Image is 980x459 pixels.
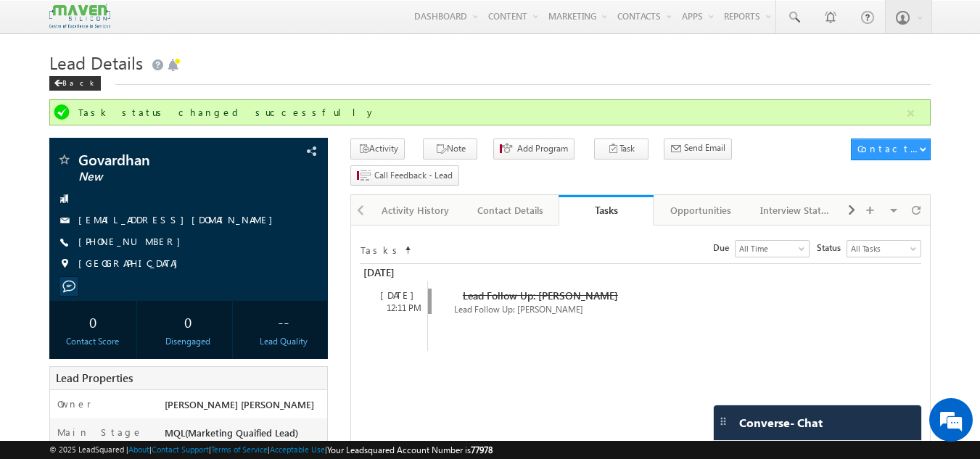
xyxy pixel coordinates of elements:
span: [PHONE_NUMBER] [78,235,188,249]
a: Terms of Service [211,444,268,454]
a: Opportunities [654,195,749,226]
span: Govardhan [78,152,250,167]
div: Lead Quality [243,335,324,348]
span: Your Leadsquared Account Number is [327,444,493,455]
div: [DATE] [367,289,427,302]
label: Owner [57,397,91,410]
span: Converse - Chat [739,416,823,429]
span: Status [817,241,847,255]
div: Contact Actions [857,142,919,155]
div: Activity History [380,202,450,219]
div: Opportunities [665,202,736,219]
div: Back [49,76,101,91]
div: 0 [148,308,228,335]
span: Lead Follow Up: [PERSON_NAME] [454,304,583,315]
a: All Tasks [847,240,921,257]
span: Due [713,241,735,255]
div: Interview Status [760,202,831,219]
span: Add Program [517,142,568,155]
span: [GEOGRAPHIC_DATA] [78,257,185,271]
div: Contact Score [53,335,133,348]
span: Sort Timeline [404,241,411,254]
div: 12:11 PM [367,302,427,315]
label: Main Stage [57,426,143,439]
div: Contact Details [475,202,545,219]
a: About [128,444,149,454]
a: Back [49,75,108,88]
a: Tasks [559,195,654,226]
img: carter-drag [717,415,729,427]
span: [PERSON_NAME] [PERSON_NAME] [165,398,314,410]
a: Interview Status [749,195,844,226]
button: Task [594,138,648,160]
a: [EMAIL_ADDRESS][DOMAIN_NAME] [78,213,280,226]
span: New [78,170,250,184]
a: Contact Details [464,195,559,226]
button: Note [423,138,477,160]
button: Contact Actions [851,138,931,160]
div: Task status changed successfully [78,106,905,119]
button: Add Program [493,138,575,160]
div: Tasks [569,203,643,217]
div: -- [243,308,324,335]
div: [DATE] [360,264,426,281]
span: Lead Details [49,51,143,74]
span: Call Feedback - Lead [374,169,453,182]
a: All Time [735,240,810,257]
img: Custom Logo [49,4,110,29]
div: MQL(Marketing Quaified Lead) [161,426,328,446]
a: Acceptable Use [270,444,325,454]
button: Send Email [664,138,732,160]
button: Call Feedback - Lead [350,165,459,186]
div: 0 [53,308,133,335]
div: Disengaged [148,335,228,348]
a: Activity History [368,195,464,226]
span: All Tasks [847,242,917,255]
span: Lead Properties [56,371,133,385]
span: © 2025 LeadSquared | | | | | [49,443,493,457]
span: Send Email [684,141,725,154]
button: Activity [350,138,405,160]
span: 77978 [471,444,493,455]
span: Lead Follow Up: [PERSON_NAME] [463,289,618,302]
td: Tasks [360,240,403,257]
a: Contact Support [152,444,209,454]
span: All Time [736,242,805,255]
